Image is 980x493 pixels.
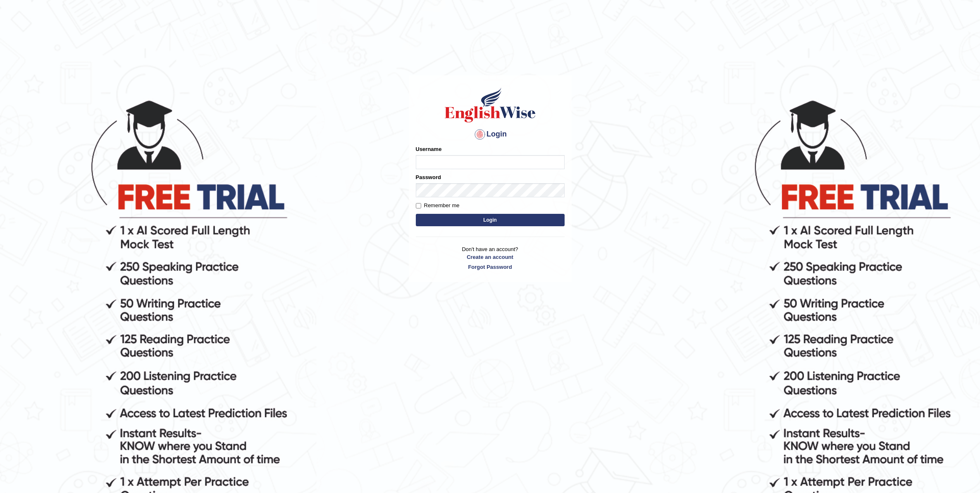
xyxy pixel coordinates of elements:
img: Logo of English Wise sign in for intelligent practice with AI [443,86,537,124]
button: Login [416,214,565,226]
input: Remember me [416,203,421,208]
a: Forgot Password [416,263,565,271]
label: Password [416,173,441,181]
label: Username [416,145,442,153]
label: Remember me [416,201,460,210]
p: Don't have an account? [416,245,565,271]
h4: Login [416,128,565,141]
a: Create an account [416,253,565,261]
